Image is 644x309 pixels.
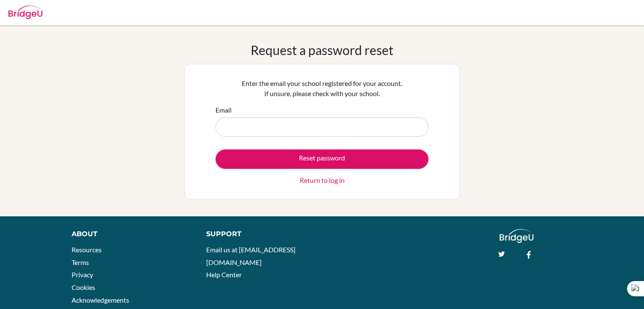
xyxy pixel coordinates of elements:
[72,246,102,254] a: Resources
[216,149,428,169] button: Reset password
[216,78,428,99] p: Enter the email your school registered for your account. If unsure, please check with your school.
[8,6,42,19] img: Bridge-U
[72,283,95,291] a: Cookies
[500,229,534,243] img: logo_white@2x-f4f0deed5e89b7ecb1c2cc34c3e3d731f90f0f143d5ea2071677605dd97b5244.png
[206,246,296,266] a: Email us at [EMAIL_ADDRESS][DOMAIN_NAME]
[72,229,187,239] div: About
[72,258,89,266] a: Terms
[216,105,232,115] label: Email
[206,270,242,279] a: Help Center
[206,229,313,239] div: Support
[300,175,345,185] a: Return to log in
[72,296,129,304] a: Acknowledgements
[72,270,93,279] a: Privacy
[251,42,393,58] h1: Request a password reset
